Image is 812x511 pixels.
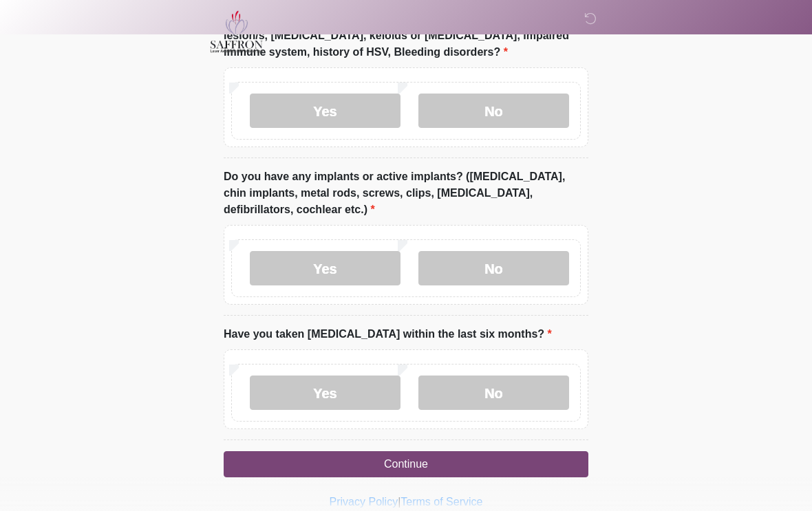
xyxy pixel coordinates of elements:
[224,326,552,343] label: Have you taken [MEDICAL_DATA] within the last six months?
[398,496,400,508] a: |
[418,94,569,128] label: No
[250,251,400,285] label: Yes
[250,376,400,410] label: Yes
[418,376,569,410] label: No
[224,168,588,218] label: Do you have any implants or active implants? ([MEDICAL_DATA], chin implants, metal rods, screws, ...
[224,451,588,477] button: Continue
[210,10,264,53] img: Saffron Laser Aesthetics and Medical Spa Logo
[400,496,482,508] a: Terms of Service
[418,251,569,285] label: No
[330,496,398,508] a: Privacy Policy
[250,94,400,128] label: Yes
